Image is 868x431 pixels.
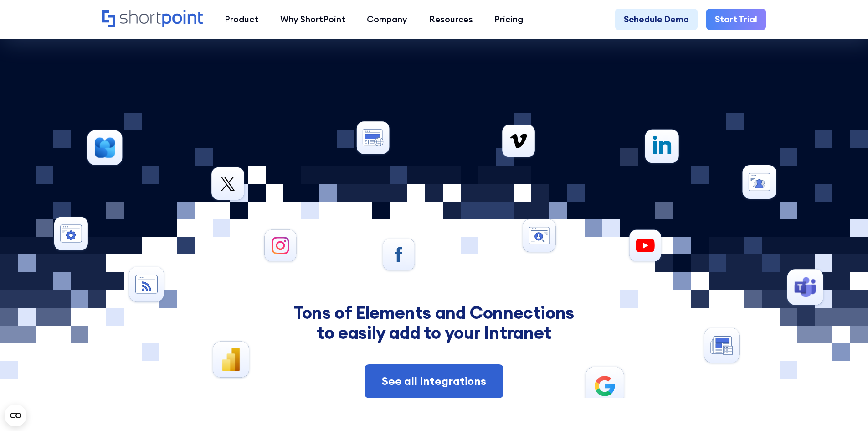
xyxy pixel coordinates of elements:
div: Resources [429,13,473,26]
a: Company [356,9,418,31]
a: Why ShortPoint [269,9,356,31]
div: Pricing [494,13,523,26]
a: Product [214,9,269,31]
div: See all Integrations [382,373,486,389]
h2: Tons of Elements and Connections to easily add to your Intranet [263,302,605,343]
a: Pricing [484,9,534,31]
a: Start Trial [706,9,766,31]
a: Schedule Demo [615,9,698,31]
div: Company [367,13,407,26]
a: Home [102,10,203,29]
div: Why ShortPoint [280,13,345,26]
div: Product [225,13,258,26]
a: Resources [418,9,484,31]
iframe: Chat Widget [822,387,868,431]
a: See all Integrations [365,364,503,398]
button: Open CMP widget [5,405,26,426]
